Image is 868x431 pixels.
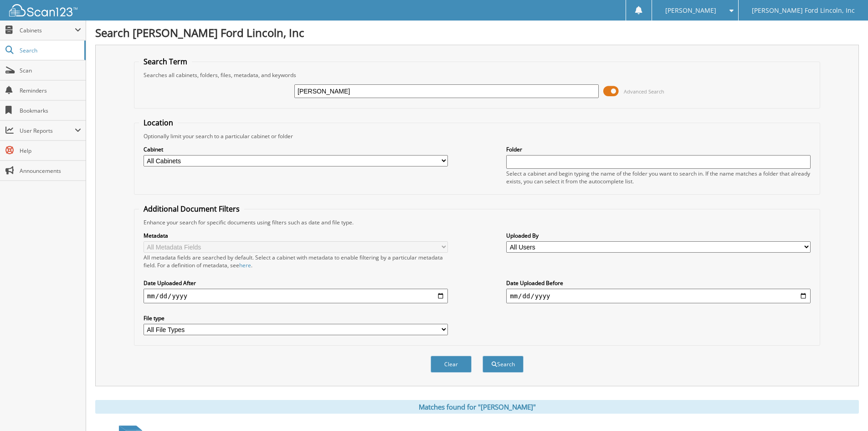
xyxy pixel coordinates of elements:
button: Clear [431,356,472,373]
div: Searches all cabinets, folders, files, metadata, and keywords [139,71,815,79]
div: Select a cabinet and begin typing the name of the folder you want to search in. If the name match... [506,170,811,185]
label: Date Uploaded Before [506,279,811,287]
label: File type [144,314,448,322]
span: Reminders [20,87,81,94]
button: Search [483,356,524,373]
div: Enhance your search for specific documents using filters such as date and file type. [139,218,815,226]
input: start [144,289,448,303]
legend: Search Term [139,57,192,67]
span: Scan [20,67,81,74]
span: Advanced Search [624,88,664,95]
span: [PERSON_NAME] Ford Lincoln, Inc [752,8,855,13]
span: [PERSON_NAME] [665,8,716,13]
span: Bookmarks [20,107,81,114]
label: Folder [506,145,811,153]
span: User Reports [20,127,75,135]
span: Help [20,147,81,155]
span: Cabinets [20,26,75,34]
label: Date Uploaded After [144,279,448,287]
input: end [506,289,811,303]
legend: Location [139,118,178,128]
label: Metadata [144,232,448,239]
label: Cabinet [144,145,448,153]
h1: Search [PERSON_NAME] Ford Lincoln, Inc [95,25,859,40]
legend: Additional Document Filters [139,204,244,214]
span: Search [20,47,80,54]
div: All metadata fields are searched by default. Select a cabinet with metadata to enable filtering b... [144,254,448,269]
label: Uploaded By [506,232,811,239]
div: Matches found for "[PERSON_NAME]" [95,400,859,414]
img: scan123-logo-white.svg [9,4,77,16]
span: Announcements [20,167,81,175]
a: here [239,261,251,269]
div: Optionally limit your search to a particular cabinet or folder [139,132,815,140]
